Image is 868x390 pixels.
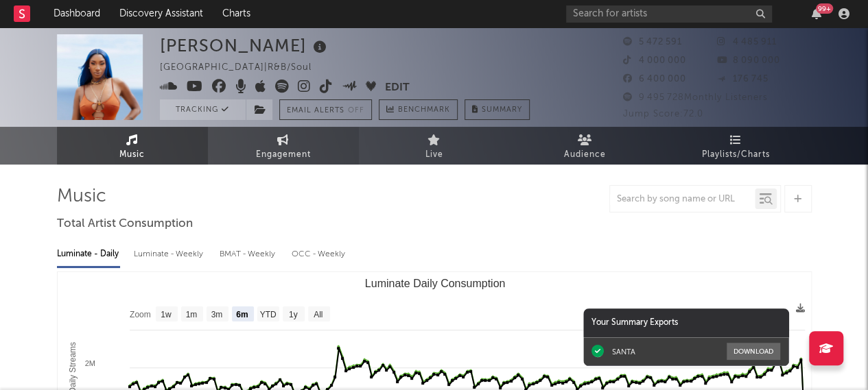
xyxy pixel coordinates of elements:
div: [PERSON_NAME] [160,34,330,57]
button: Email AlertsOff [279,99,372,120]
a: Music [57,127,208,164]
span: 4 000 000 [623,56,686,65]
a: Benchmark [379,99,458,120]
div: Your Summary Exports [583,308,789,337]
span: 9 495 728 Monthly Listeners [623,93,768,102]
span: Total Artist Consumption [57,216,193,232]
span: 176 745 [717,75,769,84]
div: 99 + [816,3,833,14]
div: OCC - Weekly [292,243,347,266]
text: 6m [236,310,248,319]
text: 1m [185,310,197,319]
a: Live [359,127,510,164]
div: Luminate - Daily [57,243,120,266]
span: 4 485 911 [717,38,777,47]
button: Edit [385,80,410,97]
a: Audience [510,127,661,164]
span: Engagement [256,147,311,163]
text: Luminate Daily Consumption [364,278,505,289]
div: BMAT - Weekly [220,243,278,266]
span: Jump Score: 72.0 [623,110,703,119]
button: Tracking [160,99,246,120]
text: All [314,310,322,319]
span: Audience [564,147,606,163]
em: Off [348,107,364,114]
span: Music [119,147,145,163]
text: 2M [84,359,95,367]
div: SANTA [612,347,635,356]
button: 99+ [812,8,821,19]
input: Search by song name or URL [610,194,755,205]
text: 1w [161,310,172,319]
button: Summary [465,99,530,120]
a: Engagement [208,127,359,164]
a: Playlists/Charts [661,127,812,164]
text: 3m [211,310,222,319]
span: Live [425,147,443,163]
span: 5 472 591 [623,38,682,47]
span: Benchmark [398,102,450,119]
text: 1y [288,310,297,319]
span: 6 400 000 [623,75,686,84]
text: YTD [259,310,276,319]
span: Playlists/Charts [702,147,770,163]
text: Zoom [130,310,151,319]
div: [GEOGRAPHIC_DATA] | R&B/Soul [160,60,327,76]
div: Luminate - Weekly [134,243,206,266]
span: Summary [482,106,522,114]
button: Download [727,343,780,360]
input: Search for artists [566,5,772,23]
span: 8 090 000 [717,56,780,65]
